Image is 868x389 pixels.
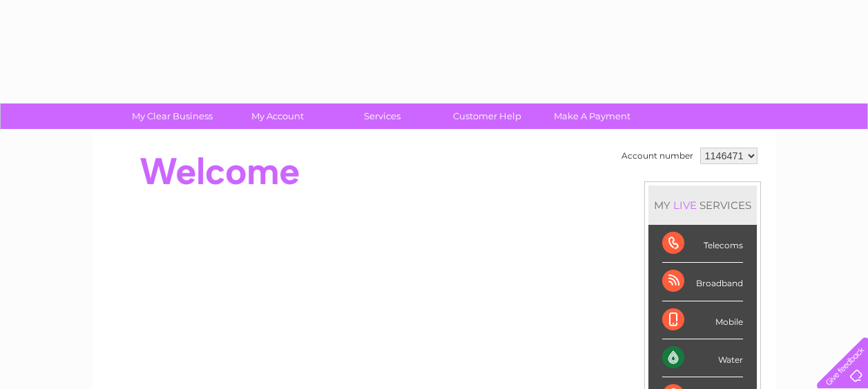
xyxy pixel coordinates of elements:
[430,103,544,129] a: Customer Help
[535,103,649,129] a: Make A Payment
[662,263,743,301] div: Broadband
[325,103,439,129] a: Services
[648,186,757,225] div: MY SERVICES
[115,103,229,129] a: My Clear Business
[220,103,334,129] a: My Account
[618,144,697,168] td: Account number
[662,339,743,377] div: Water
[662,225,743,263] div: Telecoms
[671,199,700,212] div: LIVE
[662,301,743,339] div: Mobile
